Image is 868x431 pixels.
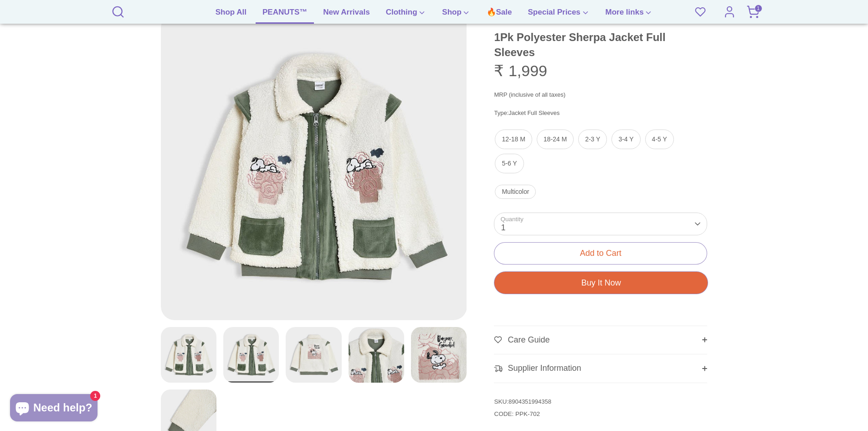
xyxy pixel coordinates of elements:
[494,213,707,236] button: 1
[494,272,708,293] button: Buy It Now
[494,109,707,118] div: Type:
[109,5,127,14] a: Search
[755,5,762,12] span: 1
[494,243,707,264] button: Add to Cart
[316,6,376,24] a: New Arrivals
[508,363,581,374] span: Supplier Information
[744,3,762,21] a: 1
[508,398,551,405] span: 8904351994358
[494,410,540,417] span: PPK-702
[508,334,550,346] span: Care Guide
[494,88,707,102] p: MRP (inclusive of all taxes)
[435,6,477,24] a: Shop
[161,14,467,320] img: Peanuts™ Snoopy Embroidered Pattern Bonjour Coat Jacket Full Sleeves 2
[580,249,621,258] span: Add to Cart
[645,130,674,149] label: 4-5 Y
[494,30,707,60] h1: 1Pk Polyester Sherpa Jacket Full Sleeves
[223,327,279,383] img: Peanuts™ Snoopy Embroidered Pattern Bonjour Coat Jacket Full Sleeves 2
[537,130,574,149] label: 18-24 M
[599,6,660,24] a: More links
[256,6,314,24] a: PEANUTS™
[611,130,640,149] label: 3-4 Y
[495,185,536,199] label: Multicolor
[209,6,253,24] a: Shop All
[349,327,404,383] img: Peanuts™ Snoopy Embroidered Pattern Bonjour Coat Jacket Full Sleeves 4
[161,327,216,383] img: Peanuts™ Snoopy Embroidered Pattern Bonjour Coat Jacket Full Sleeves 1
[495,130,532,149] label: 12-18 M
[286,327,341,383] img: Peanuts™ Snoopy Embroidered Pattern Bonjour Coat Jacket Full Sleeves 3
[495,154,524,173] label: 5-6 Y
[578,130,607,149] label: 2-3 Y
[521,6,596,24] a: Special Prices
[494,326,707,354] summary: Care Guide
[494,62,547,79] span: ₹ 1,999
[480,6,519,24] a: 🔥Sale
[379,6,433,24] a: Clothing
[494,354,707,383] summary: Supplier Information
[494,397,707,407] div: SKU:
[720,3,739,21] a: Account
[411,327,467,383] img: Peanuts™ Snoopy Embroidered Pattern Bonjour Coat Jacket Full Sleeves 5
[508,109,560,116] a: Jacket Full Sleeves
[7,394,100,424] inbox-online-store-chat: Shopify online store chat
